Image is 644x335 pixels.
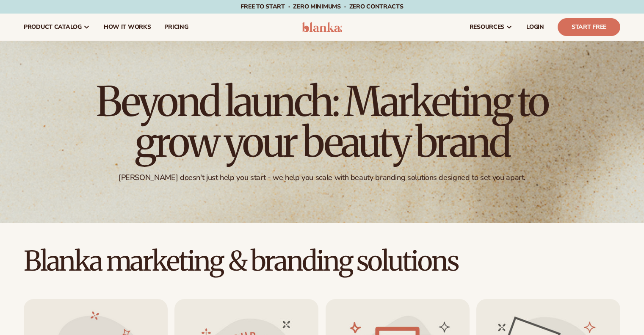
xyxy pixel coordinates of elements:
span: resources [470,24,504,30]
a: product catalog [17,14,97,41]
span: pricing [164,24,188,30]
a: LOGIN [520,14,551,41]
div: [PERSON_NAME] doesn't just help you start - we help you scale with beauty branding solutions desi... [119,173,525,183]
a: Start Free [558,18,620,36]
h1: Beyond launch: Marketing to grow your beauty brand [89,81,555,163]
a: How It Works [97,14,158,41]
span: LOGIN [526,24,544,30]
span: Free to start · ZERO minimums · ZERO contracts [240,3,403,11]
a: resources [463,14,520,41]
img: logo [302,22,342,32]
a: pricing [158,14,195,41]
span: How It Works [104,24,151,30]
span: product catalog [24,24,82,30]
